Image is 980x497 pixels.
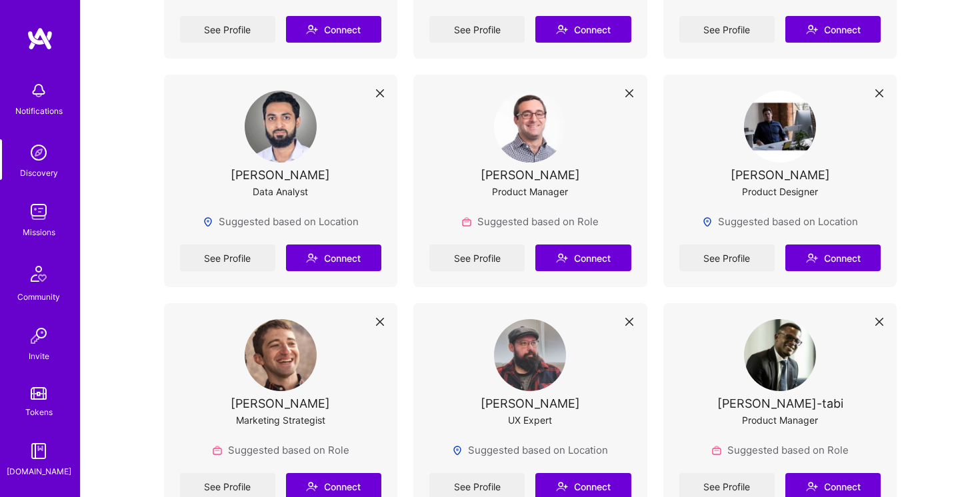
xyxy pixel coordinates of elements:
[556,480,568,492] i: icon Connect
[535,16,631,43] button: Connect
[180,245,275,271] a: See Profile
[23,258,55,290] img: Community
[744,91,816,163] img: User Avatar
[20,166,58,180] div: Discovery
[376,89,384,97] i: icon Close
[717,396,843,410] div: [PERSON_NAME]-tabi
[535,245,631,271] button: Connect
[806,252,818,264] i: icon Connect
[492,185,568,199] div: Product Manager
[31,387,47,400] img: tokens
[742,413,818,427] div: Product Manager
[306,252,318,264] i: icon Connect
[212,443,349,457] div: Suggested based on Role
[15,104,63,118] div: Notifications
[711,445,722,456] img: Role icon
[711,443,849,457] div: Suggested based on Role
[702,217,713,227] img: Locations icon
[785,245,881,271] button: Connect
[452,443,608,457] div: Suggested based on Location
[494,91,566,163] img: User Avatar
[25,77,52,104] img: bell
[253,185,308,199] div: Data Analyst
[679,16,775,43] a: See Profile
[286,245,381,271] button: Connect
[231,168,330,182] div: [PERSON_NAME]
[494,319,566,391] img: User Avatar
[625,89,633,97] i: icon Close
[481,168,580,182] div: [PERSON_NAME]
[742,185,818,199] div: Product Designer
[556,252,568,264] i: icon Connect
[376,318,384,326] i: icon Close
[461,215,599,229] div: Suggested based on Role
[25,405,53,419] div: Tokens
[806,23,818,35] i: icon Connect
[203,217,213,227] img: Locations icon
[744,319,816,391] img: User Avatar
[25,322,52,349] img: Invite
[7,464,71,478] div: [DOMAIN_NAME]
[212,445,223,456] img: Role icon
[23,225,55,239] div: Missions
[245,319,317,391] img: User Avatar
[245,91,317,163] img: User Avatar
[625,318,633,326] i: icon Close
[731,168,830,182] div: [PERSON_NAME]
[556,23,568,35] i: icon Connect
[679,245,775,271] a: See Profile
[25,199,52,225] img: teamwork
[25,139,52,166] img: discovery
[875,318,883,326] i: icon Close
[806,480,818,492] i: icon Connect
[286,16,381,43] button: Connect
[306,23,318,35] i: icon Connect
[27,27,53,51] img: logo
[180,16,275,43] a: See Profile
[236,413,325,427] div: Marketing Strategist
[429,16,525,43] a: See Profile
[25,438,52,464] img: guide book
[461,217,472,227] img: Role icon
[785,16,881,43] button: Connect
[306,480,318,492] i: icon Connect
[231,396,330,410] div: [PERSON_NAME]
[508,413,552,427] div: UX Expert
[702,215,858,229] div: Suggested based on Location
[29,349,49,363] div: Invite
[429,245,525,271] a: See Profile
[452,445,463,456] img: Locations icon
[203,215,359,229] div: Suggested based on Location
[481,396,580,410] div: [PERSON_NAME]
[17,290,60,304] div: Community
[875,89,883,97] i: icon Close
